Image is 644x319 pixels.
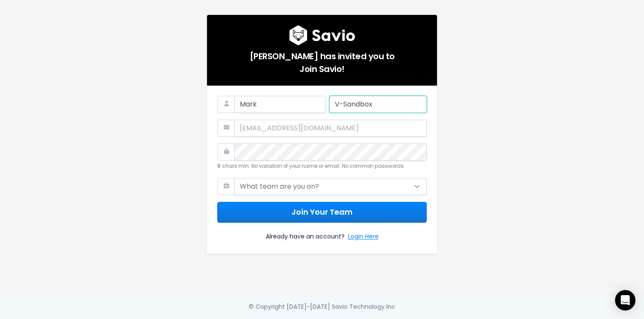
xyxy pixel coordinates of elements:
div: Already have an account? [217,223,427,244]
div: © Copyright [DATE]-[DATE] Savio Technology Inc [249,302,395,312]
h5: [PERSON_NAME] has invited you to Join Savio! [217,46,427,75]
input: Last Name [329,96,427,113]
input: First Name [234,96,326,113]
a: Login Here [348,231,379,244]
small: 8 chars min. No variation of your name or email. No common passwords. [217,163,405,170]
div: Open Intercom Messenger [615,290,635,310]
img: logo600x187.a314fd40982d.png [289,25,355,46]
button: Join Your Team [217,202,427,223]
